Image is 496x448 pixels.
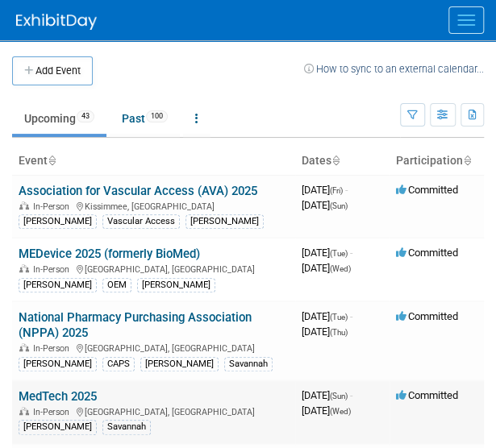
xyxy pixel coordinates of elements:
[102,214,180,229] div: Vascular Access
[19,389,97,404] a: MedTech 2025
[350,247,352,259] span: -
[185,214,264,229] div: [PERSON_NAME]
[16,14,97,30] img: ExhibitDay
[19,341,289,354] div: [GEOGRAPHIC_DATA], [GEOGRAPHIC_DATA]
[330,392,348,400] span: (Sun)
[330,328,348,337] span: (Thu)
[330,186,343,195] span: (Fri)
[302,404,351,417] span: [DATE]
[463,154,471,167] a: Sort by Participation Type
[19,420,97,434] div: [PERSON_NAME]
[331,154,340,167] a: Sort by Start Date
[19,247,200,261] a: MEDevice 2025 (formerly BioMed)
[304,63,484,75] a: How to sync to an external calendar...
[396,389,458,401] span: Committed
[19,264,29,272] img: In-Person Event
[12,56,93,85] button: Add Event
[48,154,56,167] a: Sort by Event Name
[350,310,352,322] span: -
[302,247,352,259] span: [DATE]
[12,103,106,134] a: Upcoming43
[302,262,351,274] span: [DATE]
[330,249,348,258] span: (Tue)
[19,407,29,415] img: In-Person Event
[19,310,252,340] a: National Pharmacy Purchasing Association (NPPA) 2025
[19,357,97,371] div: [PERSON_NAME]
[19,343,29,351] img: In-Person Event
[302,199,348,211] span: [DATE]
[350,389,352,401] span: -
[302,389,352,401] span: [DATE]
[448,6,484,34] button: Menu
[330,201,348,210] span: (Sun)
[146,110,168,122] span: 100
[102,278,131,292] div: OEM
[302,184,348,196] span: [DATE]
[12,147,295,175] th: Event
[19,278,97,292] div: [PERSON_NAME]
[330,264,351,273] span: (Wed)
[396,310,458,322] span: Committed
[102,420,151,434] div: Savannah
[33,264,74,275] span: In-Person
[295,147,390,175] th: Dates
[330,407,351,416] span: (Wed)
[345,184,348,196] span: -
[102,357,135,371] div: CAPS
[33,407,74,417] span: In-Person
[396,184,458,196] span: Committed
[19,199,289,212] div: Kissimmee, [GEOGRAPHIC_DATA]
[224,357,273,371] div: Savannah
[137,278,215,292] div: [PERSON_NAME]
[140,357,219,371] div: [PERSON_NAME]
[390,147,484,175] th: Participation
[33,201,74,212] span: In-Person
[396,247,458,259] span: Committed
[19,214,97,229] div: [PERSON_NAME]
[19,201,29,209] img: In-Person Event
[302,326,348,338] span: [DATE]
[330,313,348,321] span: (Tue)
[19,404,289,417] div: [GEOGRAPHIC_DATA], [GEOGRAPHIC_DATA]
[110,103,180,134] a: Past100
[302,310,352,322] span: [DATE]
[33,343,74,354] span: In-Person
[19,184,257,198] a: Association for Vascular Access (AVA) 2025
[19,262,289,275] div: [GEOGRAPHIC_DATA], [GEOGRAPHIC_DATA]
[77,110,94,122] span: 43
